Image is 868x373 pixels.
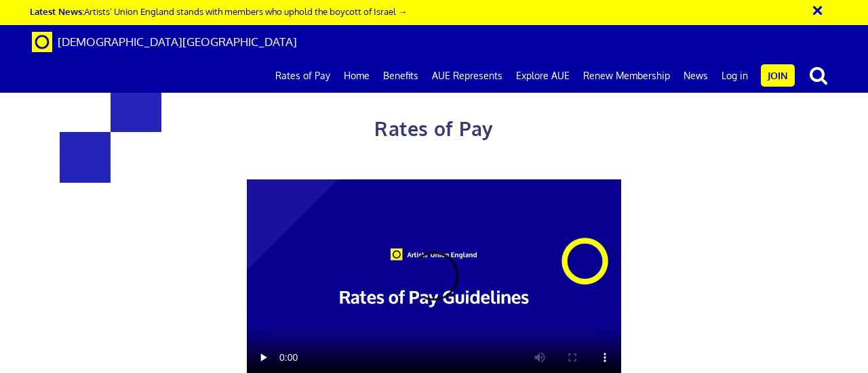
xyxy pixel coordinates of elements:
[376,59,425,93] a: Benefits
[677,59,715,93] a: News
[58,35,297,49] span: [DEMOGRAPHIC_DATA][GEOGRAPHIC_DATA]
[337,59,376,93] a: Home
[374,116,493,141] span: Rates of Pay
[509,59,576,93] a: Explore AUE
[30,5,407,17] a: Latest News:Artists’ Union England stands with members who uphold the boycott of Israel →
[22,25,307,59] a: Brand [DEMOGRAPHIC_DATA][GEOGRAPHIC_DATA]
[715,59,755,93] a: Log in
[425,59,509,93] a: AUE Represents
[576,59,677,93] a: Renew Membership
[30,5,84,17] strong: Latest News:
[797,61,840,89] button: search
[761,64,795,87] a: Join
[269,59,337,93] a: Rates of Pay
